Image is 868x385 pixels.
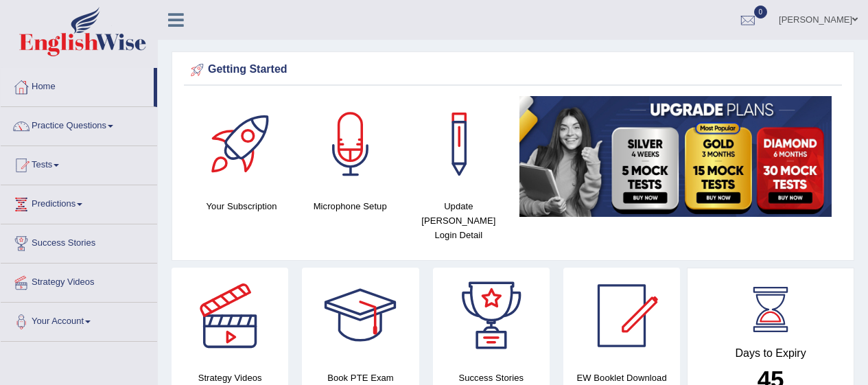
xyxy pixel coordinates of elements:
[1,303,157,337] a: Your Account
[187,60,838,80] div: Getting Started
[303,199,397,213] h4: Microphone Setup
[1,146,157,180] a: Tests
[1,224,157,259] a: Success Stories
[1,68,154,102] a: Home
[172,371,288,385] h4: Strategy Videos
[1,185,157,220] a: Predictions
[194,199,289,213] h4: Your Subscription
[754,5,768,19] span: 0
[703,347,838,360] h4: Days to Expiry
[1,264,157,298] a: Strategy Videos
[519,96,832,217] img: small5.jpg
[563,371,680,385] h4: EW Booklet Download
[433,371,550,385] h4: Success Stories
[302,371,419,385] h4: Book PTE Exam
[1,107,157,141] a: Practice Questions
[411,199,506,242] h4: Update [PERSON_NAME] Login Detail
